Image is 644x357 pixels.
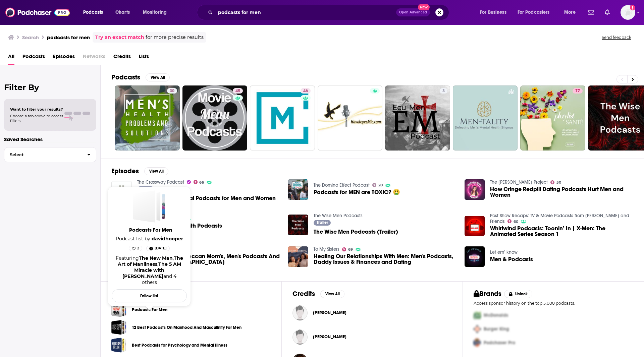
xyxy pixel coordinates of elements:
span: Best Podcasts for Psychology and Mental Illness [111,338,126,353]
span: [DATE] [155,245,167,252]
div: Search podcasts, credits, & more... [203,5,455,20]
img: Dylan Thomas [292,305,308,320]
span: For Podcasters [518,8,550,17]
a: CreditsView All [292,290,344,298]
img: User Profile [621,5,635,20]
h3: podcasts for men [47,34,90,41]
a: 12 Best Podcasts On Manhood And Masculinity For Men [111,320,126,335]
a: 46 [250,85,315,151]
span: Healing Our Relationships With Men: Men's Podcasts, Daddy Issues & Finances and Dating [314,253,457,265]
a: Men & Podcasts [465,246,485,267]
h2: Filter By [4,82,96,92]
a: 3 [440,88,447,94]
img: The Wise Men Podcasts (Trailer) [288,215,308,235]
a: The Domino Effect Podcast [314,182,370,188]
h2: Brands [474,290,501,298]
div: Featuring and 4 others [114,255,184,285]
span: 45 [235,88,240,95]
span: McDonalds [484,312,508,318]
button: open menu [559,7,584,18]
a: Podcasts for MEN are TOXIC? 🤮 [288,179,308,200]
span: Want to filter your results? [10,107,63,112]
h3: Search [22,34,39,41]
svg: Add a profile image [630,5,635,10]
a: davidhooper [152,236,183,242]
span: Logged in as AtriaBooks [621,5,635,20]
a: The 5 AM Miracle with Jeff Sanders [122,261,181,279]
img: Third Pro Logo [471,336,484,350]
a: 3 [385,85,450,151]
span: Burger King [484,326,509,332]
a: Best Podcasts for Psychology and Mental Illness [132,342,227,349]
button: open menu [78,7,112,18]
span: 66 [199,181,204,184]
a: Nov 18th, 2021 [146,246,170,251]
h2: Podcasts [111,73,140,81]
img: Podchaser - Follow, Share and Rate Podcasts [5,6,70,19]
a: Men & Podcasts [490,256,533,262]
a: Podcasts [22,51,45,65]
button: Send feedback [600,35,633,40]
p: Access sponsor history on the top 5,000 podcasts. [474,301,633,306]
span: New [418,4,430,10]
img: New Daily Devotional Podcasts for Men and Women [111,181,132,201]
button: Dylan ThomasDylan Thomas [292,302,452,323]
span: 60 [514,220,518,223]
a: How Cringe Redpill Dating Podcasts Hurt Men and Women [490,186,633,198]
img: Jackson Michael [292,330,308,345]
button: Follow List [112,289,187,302]
a: Credits [113,51,131,65]
a: Show notifications dropdown [585,7,597,18]
button: Open AdvancedNew [396,8,430,16]
a: Try an exact match [95,34,144,41]
span: New Daily Devotional Podcasts for Men and Women [137,195,276,201]
a: EpisodesView All [111,167,168,175]
a: 30 [167,88,177,94]
span: Whirlwind Podcasts: Toonin’ In | X-Men: The Animated Series Season 1 [490,226,633,237]
span: For Business [480,8,506,17]
a: 77 [573,88,583,94]
span: , [157,261,158,267]
span: 2 [137,245,139,252]
span: Juwayria Talks Moroccan Mom's, Men's Podcasts And Moving To [GEOGRAPHIC_DATA] [137,253,280,265]
a: Podcasts for MEN are TOXIC? 🤮 [314,189,400,195]
a: Post Show Recaps: TV & Movie Podcasts from Josh Wigler and Friends [490,213,629,224]
a: 60 [507,219,518,223]
span: , [173,255,174,261]
span: 3 [442,88,445,95]
span: Podcasts For Men [113,227,188,233]
span: Trailer [317,221,328,225]
span: [PERSON_NAME] [313,310,346,315]
button: open menu [475,7,515,18]
span: 77 [575,88,580,95]
span: The Wise Men Podcasts (Trailer) [314,229,398,235]
a: 69 [342,247,353,251]
a: Whirlwind Podcasts: Toonin’ In | X-Men: The Animated Series Season 1 [465,216,485,236]
a: Show notifications dropdown [602,7,612,18]
button: open menu [138,7,175,18]
a: The Crossway Podcast [137,179,184,185]
a: 77 [520,85,585,151]
span: Open Advanced [399,11,427,14]
a: 45 [233,88,243,94]
a: Healing Our Relationships With Men: Men's Podcasts, Daddy Issues & Finances and Dating [288,246,308,267]
span: Podcasts For Men [133,190,165,223]
span: Choose a tab above to access filters. [10,114,63,123]
a: Let em’ know [490,249,518,255]
h2: Episodes [111,167,139,175]
a: Lists [139,51,149,65]
a: Episodes [53,51,75,65]
button: View All [146,73,170,81]
button: 2 Likes [129,246,142,251]
span: All [8,51,14,65]
span: 20 [378,184,383,187]
span: Networks [83,51,105,65]
a: 30 [115,85,180,151]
